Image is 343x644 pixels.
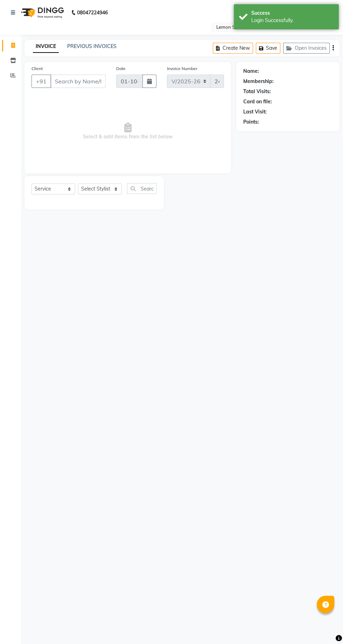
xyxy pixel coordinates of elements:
[18,3,66,22] img: logo
[243,68,259,75] div: Name:
[251,9,334,17] div: Success
[127,183,157,194] input: Search or Scan
[243,118,259,126] div: Points:
[251,17,334,24] div: Login Successfully.
[50,75,106,88] input: Search by Name/Mobile/Email/Code
[283,43,330,54] button: Open Invoices
[116,65,126,72] label: Date
[243,98,272,105] div: Card on file:
[243,108,267,116] div: Last Visit:
[213,43,253,54] button: Create New
[256,43,280,54] button: Save
[31,75,51,88] button: +91
[31,96,224,166] span: Select & add items from the list below
[243,88,271,95] div: Total Visits:
[67,43,117,49] a: PREVIOUS INVOICES
[167,65,197,72] label: Invoice Number
[31,65,43,72] label: Client
[77,3,108,22] b: 08047224946
[243,78,274,85] div: Membership:
[33,40,59,53] a: INVOICE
